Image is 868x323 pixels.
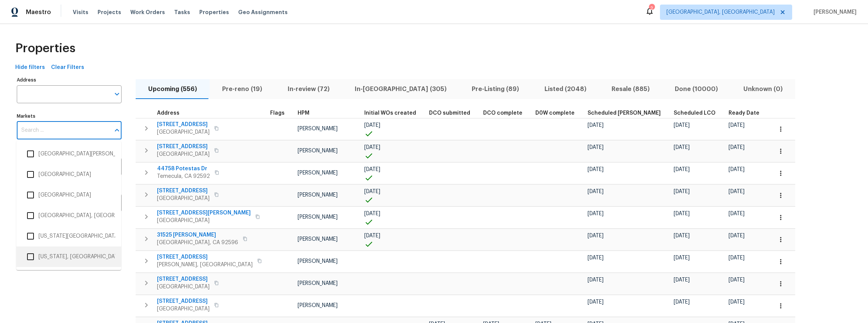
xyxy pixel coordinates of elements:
span: [PERSON_NAME] [298,259,338,264]
span: [PERSON_NAME] [298,214,338,220]
span: Scheduled [PERSON_NAME] [588,110,661,116]
span: [STREET_ADDRESS] [157,275,210,283]
span: [GEOGRAPHIC_DATA], CA 92596 [157,239,238,246]
span: Listed (2048) [536,84,594,94]
span: [STREET_ADDRESS] [157,121,210,128]
span: [STREET_ADDRESS][PERSON_NAME] [157,209,251,217]
span: [DATE] [364,167,380,172]
span: [PERSON_NAME] [298,237,338,242]
span: [PERSON_NAME] [298,192,338,198]
span: [PERSON_NAME] [298,170,338,176]
span: [DATE] [588,233,604,238]
span: [DATE] [364,123,380,128]
span: [DATE] [588,299,604,305]
span: [STREET_ADDRESS] [157,143,210,150]
span: [DATE] [674,189,690,194]
div: 2 [649,5,654,12]
button: Clear Filters [48,61,87,75]
span: [DATE] [729,233,745,238]
span: [DATE] [674,211,690,216]
span: [DATE] [729,211,745,216]
span: [DATE] [588,189,604,194]
span: [DATE] [674,255,690,261]
span: [DATE] [674,167,690,172]
button: Hide filters [12,61,48,75]
li: [US_STATE][GEOGRAPHIC_DATA], [GEOGRAPHIC_DATA] [22,228,115,244]
span: [DATE] [729,145,745,150]
span: Properties [15,45,75,52]
span: In-review (72) [280,84,338,94]
span: D0W complete [535,110,575,116]
span: [DATE] [674,233,690,238]
li: [GEOGRAPHIC_DATA][PERSON_NAME] [22,146,115,162]
span: [DATE] [588,255,604,261]
li: [US_STATE], [GEOGRAPHIC_DATA] [22,249,115,265]
span: [GEOGRAPHIC_DATA] [157,283,210,291]
span: [DATE] [674,277,690,283]
span: [DATE] [588,211,604,216]
span: Properties [199,8,229,16]
span: Flags [270,110,285,116]
span: [GEOGRAPHIC_DATA] [157,217,251,224]
li: [GEOGRAPHIC_DATA] [22,187,115,203]
span: [GEOGRAPHIC_DATA] [157,305,210,313]
span: [DATE] [364,189,380,194]
span: Hide filters [15,63,45,72]
span: Tasks [174,10,190,15]
span: Projects [98,8,121,16]
span: [DATE] [674,123,690,128]
span: [DATE] [588,123,604,128]
span: Ready Date [729,110,759,116]
span: [STREET_ADDRESS] [157,253,253,261]
span: Address [157,110,179,116]
span: [STREET_ADDRESS] [157,297,210,305]
span: Resale (885) [604,84,658,94]
span: Done (10000) [667,84,726,94]
span: [DATE] [729,299,745,305]
span: [DATE] [729,255,745,261]
span: [DATE] [364,145,380,150]
span: [PERSON_NAME] [298,303,338,308]
span: Temecula, CA 92592 [157,173,210,180]
span: [PERSON_NAME] [298,148,338,154]
span: [DATE] [588,167,604,172]
span: 44758 Potestas Dr [157,165,210,173]
span: [STREET_ADDRESS] [157,187,210,195]
span: Initial WOs created [364,110,416,116]
span: [DATE] [364,211,380,216]
span: [PERSON_NAME] [810,8,857,16]
span: [DATE] [729,277,745,283]
span: [PERSON_NAME] [298,281,338,286]
span: [PERSON_NAME] [298,126,338,131]
span: DCO submitted [429,110,470,116]
button: Close [112,125,122,136]
span: Upcoming (556) [140,84,205,94]
label: Address [17,78,122,82]
span: [DATE] [729,189,745,194]
span: Visits [73,8,88,16]
span: Maestro [26,8,51,16]
span: [GEOGRAPHIC_DATA] [157,128,210,136]
span: In-[GEOGRAPHIC_DATA] (305) [347,84,455,94]
span: Pre-reno (19) [214,84,270,94]
li: [GEOGRAPHIC_DATA], [GEOGRAPHIC_DATA] [22,208,115,224]
span: Clear Filters [51,63,84,72]
span: Pre-Listing (89) [464,84,527,94]
span: [GEOGRAPHIC_DATA], [GEOGRAPHIC_DATA] [666,8,775,16]
span: [DATE] [729,167,745,172]
input: Search ... [17,122,110,139]
span: [DATE] [674,145,690,150]
span: [DATE] [674,299,690,305]
span: HPM [298,110,309,116]
span: DCO complete [483,110,522,116]
span: [DATE] [588,277,604,283]
li: [GEOGRAPHIC_DATA] [22,166,115,182]
span: [DATE] [588,145,604,150]
span: [GEOGRAPHIC_DATA] [157,150,210,158]
span: [GEOGRAPHIC_DATA] [157,195,210,202]
span: Geo Assignments [238,8,288,16]
button: Open [112,89,122,99]
label: Markets [17,114,122,118]
span: [PERSON_NAME], [GEOGRAPHIC_DATA] [157,261,253,269]
span: 31525 [PERSON_NAME] [157,231,238,239]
